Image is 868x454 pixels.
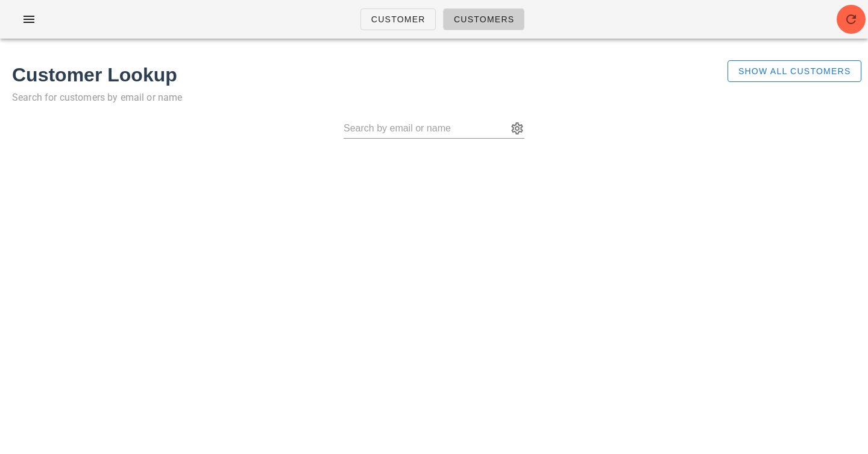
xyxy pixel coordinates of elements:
[344,119,508,138] input: Search by email or name
[12,60,713,89] h1: Customer Lookup
[453,14,515,24] span: Customers
[443,8,525,30] a: Customers
[738,66,851,76] span: Show All Customers
[360,8,436,30] a: Customer
[510,121,524,136] button: appended action
[728,60,861,82] button: Show All Customers
[371,14,426,24] span: Customer
[12,89,713,106] p: Search for customers by email or name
